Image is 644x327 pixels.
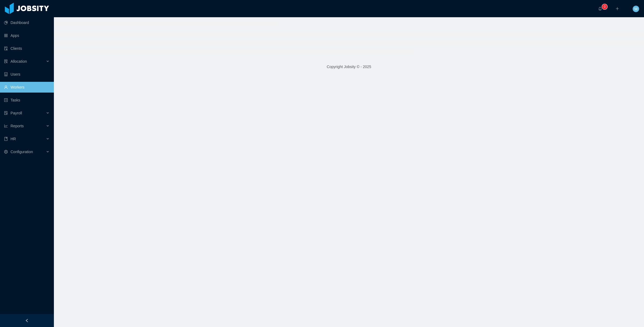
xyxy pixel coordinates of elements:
[11,150,33,154] span: Configuration
[11,59,27,64] span: Allocation
[4,150,8,154] i: icon: setting
[54,58,644,76] footer: Copyright Jobsity © - 2025
[11,111,22,115] span: Payroll
[11,137,16,141] span: HR
[602,4,607,9] sup: 0
[634,6,638,12] span: M
[4,17,50,28] a: icon: pie-chartDashboard
[4,30,50,41] a: icon: appstoreApps
[598,7,602,10] i: icon: bell
[4,95,50,106] a: icon: profileTasks
[4,69,50,80] a: icon: robotUsers
[4,124,8,128] i: icon: line-chart
[4,59,8,63] i: icon: solution
[4,43,50,54] a: icon: auditClients
[11,124,24,128] span: Reports
[4,82,50,93] a: icon: userWorkers
[615,7,619,10] i: icon: plus
[4,111,8,115] i: icon: file-protect
[4,137,8,141] i: icon: book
